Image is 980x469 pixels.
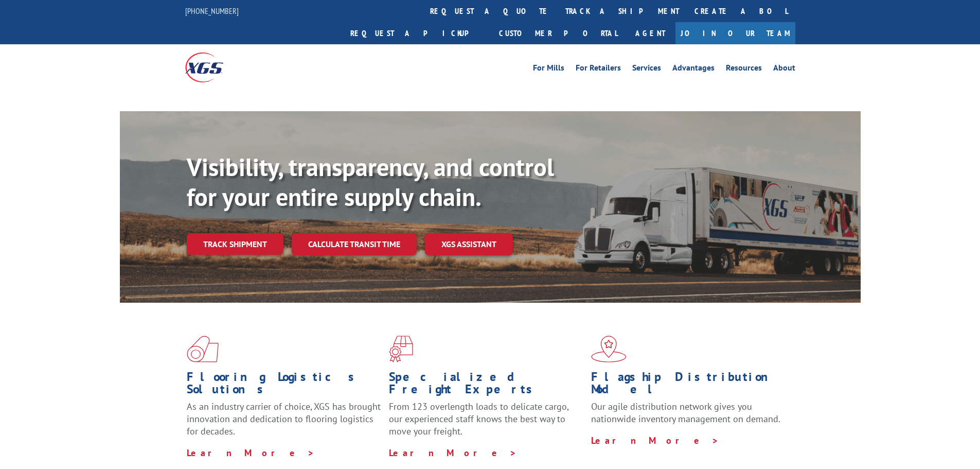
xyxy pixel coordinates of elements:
[576,64,621,75] a: For Retailers
[672,64,715,75] a: Advantages
[187,447,315,459] a: Learn More >
[425,233,513,255] a: XGS ASSISTANT
[187,371,381,401] h1: Flooring Logistics Solutions
[343,22,491,44] a: Request a pickup
[591,401,780,425] span: Our agile distribution network gives you nationwide inventory management on demand.
[726,64,762,75] a: Resources
[389,401,583,446] p: From 123 overlength loads to delicate cargo, our experienced staff knows the best way to move you...
[675,22,795,44] a: Join Our Team
[389,371,583,401] h1: Specialized Freight Experts
[187,336,219,362] img: xgs-icon-total-supply-chain-intelligence-red
[632,64,661,75] a: Services
[187,233,283,255] a: Track shipment
[533,64,564,75] a: For Mills
[187,151,554,213] b: Visibility, transparency, and control for your entire supply chain.
[591,435,719,446] a: Learn More >
[491,22,625,44] a: Customer Portal
[389,336,413,362] img: xgs-icon-focused-on-flooring-red
[187,401,381,437] span: As an industry carrier of choice, XGS has brought innovation and dedication to flooring logistics...
[625,22,675,44] a: Agent
[591,336,627,362] img: xgs-icon-flagship-distribution-model-red
[389,447,517,459] a: Learn More >
[591,371,786,401] h1: Flagship Distribution Model
[292,233,417,255] a: Calculate transit time
[185,6,239,16] a: [PHONE_NUMBER]
[773,64,795,75] a: About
